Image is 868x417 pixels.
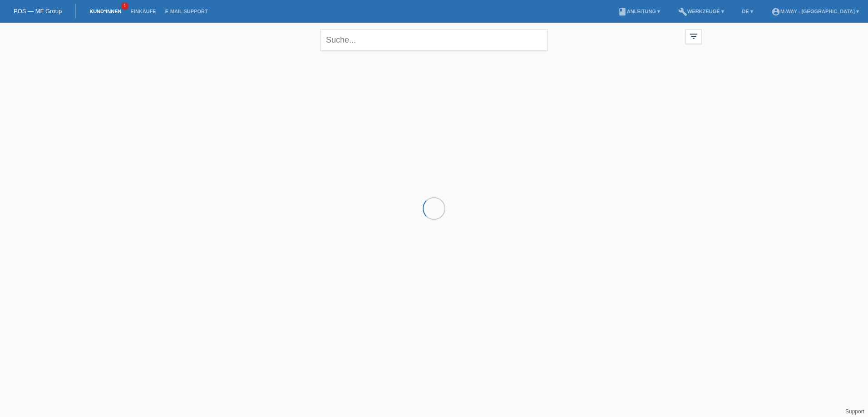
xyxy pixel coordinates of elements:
span: 1 [121,2,128,10]
i: book [618,7,627,16]
a: account_circlem-way - [GEOGRAPHIC_DATA] ▾ [767,9,863,14]
i: build [678,7,687,16]
a: buildWerkzeuge ▾ [674,9,729,14]
i: account_circle [771,7,780,16]
a: Einkäufe [126,9,160,14]
a: DE ▾ [738,9,758,14]
a: bookAnleitung ▾ [613,9,665,14]
a: POS — MF Group [14,8,62,15]
a: Support [845,408,864,415]
a: E-Mail Support [161,9,212,14]
i: filter_list [689,31,699,41]
input: Suche... [321,29,547,51]
a: Kund*innen [85,9,126,14]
